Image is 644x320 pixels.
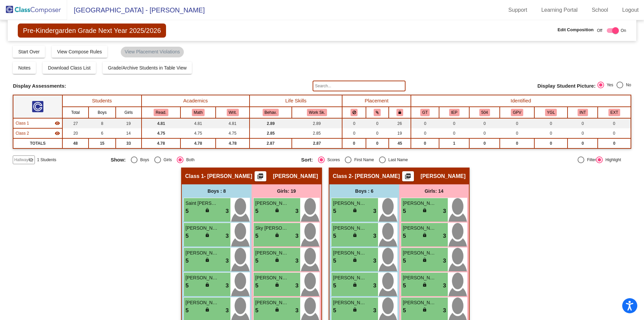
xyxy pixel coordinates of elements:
[204,173,252,180] span: - [PERSON_NAME]
[403,299,436,306] span: [PERSON_NAME]
[342,128,366,138] td: 0
[422,282,427,287] span: lock
[403,306,406,315] span: 5
[226,232,229,240] span: 3
[373,281,376,290] span: 3
[226,257,229,265] span: 3
[255,207,258,216] span: 5
[255,281,258,290] span: 5
[296,207,299,216] span: 3
[275,258,279,262] span: lock
[353,233,357,237] span: lock
[275,307,279,312] span: lock
[403,200,436,207] span: [PERSON_NAME]
[500,107,534,118] th: Good Parent Volunteer
[403,249,436,257] span: [PERSON_NAME]
[352,157,374,163] div: First Name
[142,138,180,148] td: 4.78
[62,128,89,138] td: 20
[205,233,210,237] span: lock
[275,233,279,237] span: lock
[18,49,40,54] span: Start Over
[443,306,446,315] span: 3
[366,138,389,148] td: 0
[154,109,168,116] button: Read.
[586,5,613,15] a: School
[568,118,598,128] td: 0
[352,173,400,180] span: - [PERSON_NAME]
[537,83,595,89] span: Display Student Picture:
[333,232,336,240] span: 5
[534,128,568,138] td: 0
[250,95,342,107] th: Life Skills
[399,184,469,198] div: Girls: 14
[353,307,357,312] span: lock
[103,62,192,74] button: Grade/Archive Students in Table View
[43,62,96,74] button: Download Class List
[333,207,336,216] span: 5
[52,46,107,58] button: View Compose Rules
[353,258,357,262] span: lock
[621,28,626,34] span: On
[250,128,292,138] td: 2.85
[329,184,399,198] div: Boys : 6
[296,257,299,265] span: 3
[89,138,116,148] td: 15
[252,184,321,198] div: Girls: 19
[180,118,216,128] td: 4.81
[89,107,116,118] th: Boys
[411,107,439,118] th: Gifted and Talented
[366,107,389,118] th: Keep with students
[353,208,357,213] span: lock
[185,274,219,281] span: [PERSON_NAME]
[389,128,411,138] td: 19
[568,138,598,148] td: 0
[89,118,116,128] td: 8
[403,274,436,281] span: [PERSON_NAME]
[185,257,189,265] span: 5
[411,118,439,128] td: 0
[62,95,142,107] th: Students
[18,65,31,71] span: Notes
[292,118,342,128] td: 2.89
[292,138,342,148] td: 2.87
[142,95,250,107] th: Academics
[366,118,389,128] td: 0
[403,225,436,232] span: [PERSON_NAME]
[534,107,568,118] th: Young for Grade Level
[255,306,258,315] span: 5
[292,128,342,138] td: 2.85
[597,28,602,34] span: Off
[469,138,500,148] td: 0
[333,249,367,257] span: [PERSON_NAME]
[14,157,28,163] span: Hallway
[373,257,376,265] span: 3
[342,95,411,107] th: Placement
[598,107,631,118] th: Extrovert
[449,109,460,116] button: IEP
[216,128,250,138] td: 4.75
[403,281,406,290] span: 5
[389,138,411,148] td: 45
[250,138,292,148] td: 2.87
[205,208,210,213] span: lock
[255,225,289,232] span: Sky [PERSON_NAME]
[333,274,367,281] span: [PERSON_NAME]
[469,128,500,138] td: 0
[373,306,376,315] span: 3
[373,207,376,216] span: 3
[313,81,405,91] input: Search...
[296,281,299,290] span: 3
[67,5,205,15] span: [GEOGRAPHIC_DATA] - [PERSON_NAME]
[13,46,45,58] button: Start Over
[333,281,336,290] span: 5
[116,107,142,118] th: Girls
[500,128,534,138] td: 0
[597,82,631,90] mat-radio-group: Select an option
[180,128,216,138] td: 4.75
[545,109,557,116] button: YGL
[205,282,210,287] span: lock
[216,118,250,128] td: 4.81
[55,131,60,136] mat-icon: visibility
[443,257,446,265] span: 3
